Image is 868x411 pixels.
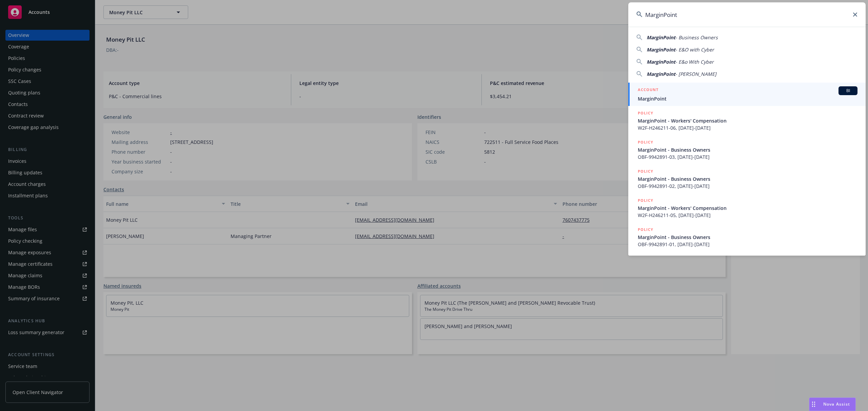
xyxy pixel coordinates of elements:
div: Drag to move [809,398,818,411]
a: POLICYMarginPoint - Business OwnersOBF-9942891-01, [DATE]-[DATE] [628,222,866,252]
span: MarginPoint [638,95,857,102]
h5: POLICY [638,139,653,146]
span: - Business Owners [675,34,718,41]
span: MarginPoint - Workers' Compensation [638,117,857,124]
span: W2F-H246211-06, [DATE]-[DATE] [638,124,857,131]
span: MarginPoint [647,59,675,65]
span: Nova Assist [823,401,850,407]
span: MarginPoint [647,34,675,41]
span: - [PERSON_NAME] [675,71,716,77]
a: POLICYMarginPoint - Workers' CompensationW2F-H246211-05, [DATE]-[DATE] [628,193,866,222]
span: OBF-9942891-03, [DATE]-[DATE] [638,153,857,160]
button: Nova Assist [809,397,856,411]
span: MarginPoint - Business Owners [638,234,857,241]
span: - E&O with Cyber [675,46,714,53]
span: MarginPoint - Workers' Compensation [638,204,857,212]
span: W2F-H246211-05, [DATE]-[DATE] [638,212,857,219]
span: MarginPoint - Business Owners [638,146,857,153]
span: MarginPoint [647,46,675,53]
h5: POLICY [638,226,653,233]
a: POLICYMarginPoint - Business OwnersOBF-9942891-02, [DATE]-[DATE] [628,164,866,193]
h5: POLICY [638,168,653,175]
span: - E&o With Cyber [675,59,714,65]
h5: POLICY [638,197,653,204]
h5: POLICY [638,110,653,116]
span: MarginPoint - Business Owners [638,175,857,182]
span: OBF-9942891-02, [DATE]-[DATE] [638,182,857,190]
h5: ACCOUNT [638,86,658,94]
input: Search... [628,2,866,27]
span: OBF-9942891-01, [DATE]-[DATE] [638,241,857,248]
span: MarginPoint [647,71,675,77]
a: ACCOUNTBIMarginPoint [628,83,866,106]
a: POLICYMarginPoint - Business OwnersOBF-9942891-03, [DATE]-[DATE] [628,135,866,164]
a: POLICYMarginPoint - Workers' CompensationW2F-H246211-06, [DATE]-[DATE] [628,106,866,135]
span: BI [841,88,855,94]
